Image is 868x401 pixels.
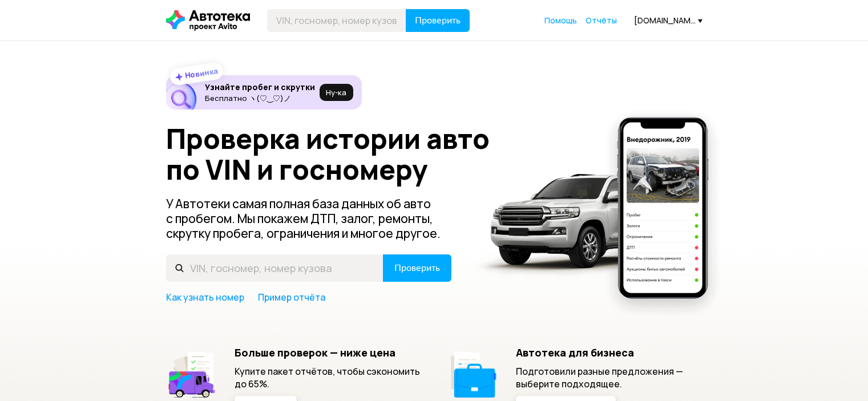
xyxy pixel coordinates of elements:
h5: Автотека для бизнеса [516,346,703,359]
button: Проверить [383,254,451,282]
span: Проверить [415,16,461,25]
h1: Проверка истории авто по VIN и госномеру [166,123,507,185]
p: Бесплатно ヽ(♡‿♡)ノ [205,94,315,103]
h6: Узнайте пробег и скрутки [205,82,315,92]
button: Проверить [406,9,470,32]
p: Подготовили разные предложения — выберите подходящее. [516,365,703,390]
span: Отчёты [586,15,617,26]
a: Помощь [544,15,577,26]
span: Помощь [544,15,577,26]
strong: Новинка [184,66,219,80]
a: Пример отчёта [258,291,325,303]
span: Проверить [394,264,440,273]
input: VIN, госномер, номер кузова [166,254,383,282]
h5: Больше проверок — ниже цена [235,346,421,359]
p: У Автотеки самая полная база данных об авто с пробегом. Мы покажем ДТП, залог, ремонты, скрутку п... [166,196,453,241]
a: Как узнать номер [166,291,244,303]
span: Ну‑ка [326,88,346,97]
input: VIN, госномер, номер кузова [267,9,406,32]
div: [DOMAIN_NAME][EMAIL_ADDRESS][DOMAIN_NAME] [634,15,703,26]
p: Купите пакет отчётов, чтобы сэкономить до 65%. [235,365,421,390]
a: Отчёты [586,15,617,26]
